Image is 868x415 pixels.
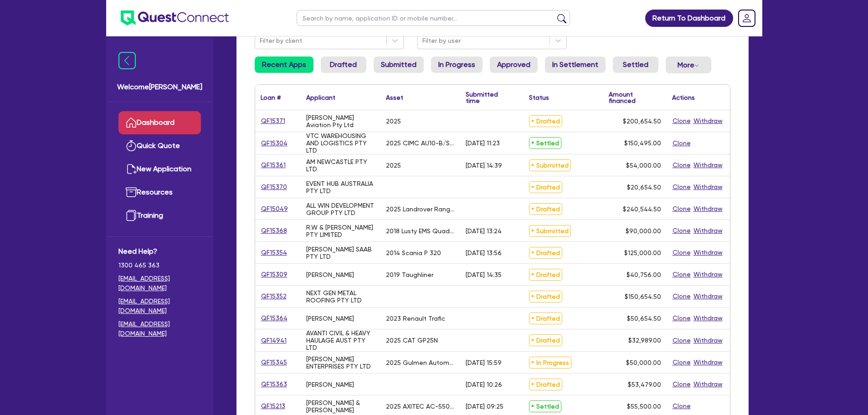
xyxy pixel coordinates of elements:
div: 2025 AXITEC AC-550TGB/120TSA [386,403,455,410]
img: quick-quote [126,140,137,151]
div: [DATE] 14:39 [466,162,502,169]
button: Withdraw [693,204,723,214]
button: Clone [672,160,691,170]
span: Drafted [529,291,562,302]
a: [EMAIL_ADDRESS][DOMAIN_NAME] [118,297,201,316]
span: $32,989.00 [628,337,661,344]
a: QF14941 [261,335,287,346]
a: QF15364 [261,313,288,323]
div: 2025 CAT GP25N [386,337,438,344]
button: Withdraw [693,313,723,323]
button: Withdraw [693,247,723,258]
span: Drafted [529,181,562,193]
button: Withdraw [693,225,723,236]
div: EVENT HUB AUSTRALIA PTY LTD [306,180,375,195]
button: Withdraw [693,160,723,170]
button: Withdraw [693,335,723,346]
div: [PERSON_NAME] ENTERPRISES PTY LTD [306,355,375,370]
a: Submitted [374,56,424,73]
button: Clone [672,204,691,214]
span: Need Help? [118,246,201,257]
div: AVANTI CIVIL & HEAVY HAULAGE AUST PTY LTD [306,329,375,351]
div: 2025 [386,118,401,125]
a: QF15368 [261,225,288,236]
div: Status [529,94,549,101]
div: [DATE] 13:24 [466,227,502,235]
span: $53,479.00 [628,381,661,388]
span: Drafted [529,379,562,390]
div: 2014 Scania P 320 [386,249,441,256]
button: Clone [672,357,691,368]
button: Clone [672,182,691,192]
a: Drafted [321,56,366,73]
a: Training [118,204,201,227]
div: [PERSON_NAME] Aviation Pty Ltd [306,114,375,128]
img: icon-menu-close [118,52,136,69]
span: $240,544.50 [623,205,661,213]
a: [EMAIL_ADDRESS][DOMAIN_NAME] [118,274,201,293]
a: In Settlement [545,56,606,73]
span: Drafted [529,334,562,346]
button: Clone [672,269,691,280]
span: Welcome [PERSON_NAME] [117,82,202,92]
a: Dropdown toggle [735,6,759,30]
a: QF15304 [261,138,288,149]
div: [DATE] 11:23 [466,139,500,147]
span: $50,654.50 [627,315,661,322]
div: Submitted time [466,91,510,104]
div: [DATE] 10:26 [466,381,502,388]
button: Withdraw [693,116,723,126]
button: Clone [672,401,691,411]
span: Drafted [529,269,562,281]
a: New Application [118,158,201,181]
a: QF15371 [261,116,286,126]
div: [PERSON_NAME] SAAB PTY LTD [306,246,375,260]
span: 1300 465 363 [118,261,201,270]
button: Withdraw [693,379,723,389]
div: 2023 Renault Trafic [386,315,445,322]
div: Amount financed [609,91,661,104]
div: 2025 Gulmen Automatic Cup stacker Delivery Table [386,359,455,366]
a: QF15213 [261,401,286,411]
a: QF15363 [261,379,288,389]
a: QF15345 [261,357,288,368]
div: [DATE] 15:59 [466,359,502,366]
a: QF15309 [261,269,288,280]
span: Submitted [529,159,571,171]
img: new-application [126,164,137,174]
button: Withdraw [693,182,723,192]
div: [PERSON_NAME] [306,271,354,278]
input: Search by name, application ID or mobile number... [297,10,570,26]
a: In Progress [431,56,483,73]
span: $125,000.00 [624,249,661,256]
a: QF15049 [261,204,288,214]
div: [DATE] 09:25 [466,403,503,410]
div: Actions [672,94,695,101]
div: ALL WIN DEVELOPMENT GROUP PTY LTD [306,202,375,216]
div: 2019 Taughliner [386,271,433,278]
button: Withdraw [693,357,723,368]
button: Dropdown toggle [666,56,711,73]
a: Settled [613,56,658,73]
div: [DATE] 14:35 [466,271,502,278]
div: [PERSON_NAME] & [PERSON_NAME] [306,399,375,414]
div: Loan # [261,94,281,101]
a: QF15361 [261,160,286,170]
span: Drafted [529,313,562,324]
img: resources [126,187,137,198]
button: Clone [672,291,691,302]
span: In Progress [529,357,571,369]
div: [DATE] 13:56 [466,249,502,256]
a: QF15354 [261,247,288,258]
a: Return To Dashboard [645,10,733,27]
div: 2025 Landrover Range Rover Sport Autobiography [386,205,455,213]
span: Drafted [529,247,562,259]
div: 2018 Lusty EMS Quad dog Trailer [386,227,455,235]
div: NEXT GEN METAL ROOFING PTY LTD [306,289,375,304]
button: Withdraw [693,291,723,302]
div: 2025 CIMC AU10-B/S-R-3WT-FKH3 Trailer [386,139,455,147]
span: $20,654.50 [627,184,661,191]
button: Withdraw [693,269,723,280]
div: VTC WAREHOUSING AND LOGISTICS PTY LTD [306,132,375,154]
div: Applicant [306,94,335,101]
